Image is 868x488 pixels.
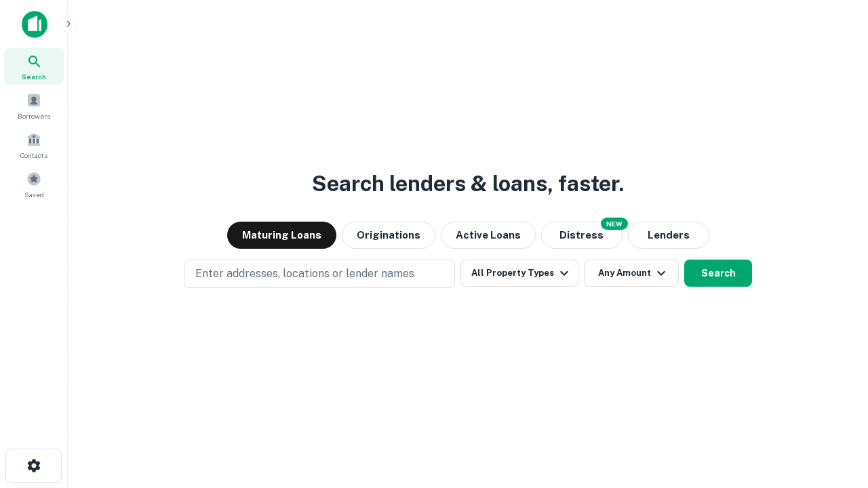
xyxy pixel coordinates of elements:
[684,260,752,287] button: Search
[601,218,628,230] div: NEW
[800,380,868,445] iframe: Chat Widget
[628,222,709,249] button: Lenders
[4,48,64,85] a: Search
[184,260,455,288] button: Enter addresses, locations or lender names
[441,222,536,249] button: Active Loans
[20,150,47,161] span: Contacts
[4,166,64,203] a: Saved
[22,71,46,82] span: Search
[22,11,47,38] img: capitalize-icon.png
[4,87,64,124] a: Borrowers
[24,189,44,200] span: Saved
[4,127,64,163] a: Contacts
[18,110,50,121] span: Borrowers
[584,260,679,287] button: Any Amount
[312,167,624,200] h3: Search lenders & loans, faster.
[195,266,414,282] p: Enter addresses, locations or lender names
[227,222,336,249] button: Maturing Loans
[460,260,578,287] button: All Property Types
[342,222,435,249] button: Originations
[541,222,623,249] button: Search distressed loans with lien and other non-mortgage details.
